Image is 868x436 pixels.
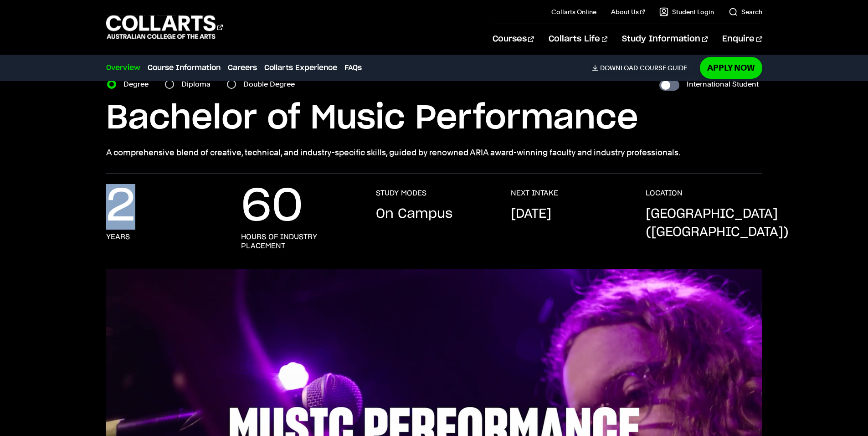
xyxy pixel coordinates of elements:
div: Go to homepage [106,14,223,40]
label: Double Degree [243,78,300,91]
a: Apply Now [700,57,762,78]
a: Careers [228,62,257,73]
h3: LOCATION [646,189,683,198]
p: 2 [106,189,135,225]
a: Collarts Experience [264,62,337,73]
h3: STUDY MODES [376,189,426,198]
span: Download [600,64,638,72]
a: About Us [611,7,645,16]
label: Degree [123,78,154,91]
a: FAQs [344,62,362,73]
a: Study Information [622,24,708,54]
p: On Campus [376,205,452,223]
label: Diploma [181,78,216,91]
a: Enquire [722,24,762,54]
p: [GEOGRAPHIC_DATA] ([GEOGRAPHIC_DATA]) [646,205,789,241]
a: Overview [106,62,140,73]
a: Courses [493,24,534,54]
a: Collarts Life [549,24,607,54]
h3: hours of industry placement [241,232,358,251]
h3: NEXT INTAKE [511,189,558,198]
a: Course Information [148,62,221,73]
label: International Student [687,78,759,91]
h1: Bachelor of Music Performance [106,98,762,139]
a: Student Login [659,7,714,16]
p: [DATE] [511,205,551,223]
a: DownloadCourse Guide [592,64,694,72]
a: Search [729,7,762,16]
a: Collarts Online [551,7,596,16]
p: 60 [241,189,303,225]
p: A comprehensive blend of creative, technical, and industry-specific skills, guided by renowned AR... [106,146,762,159]
h3: years [106,232,130,241]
